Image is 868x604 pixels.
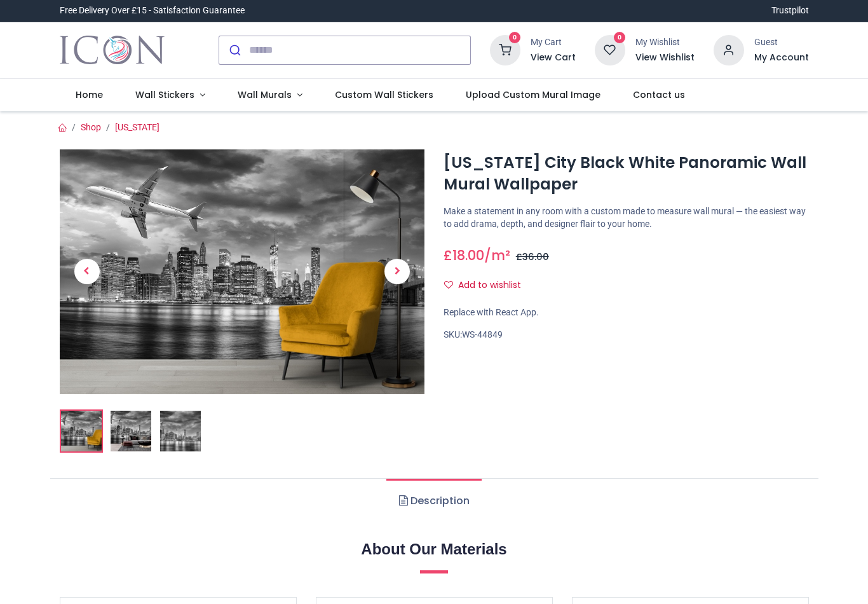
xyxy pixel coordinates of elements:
[531,51,576,64] a: View Cart
[238,88,292,101] span: Wall Murals
[522,251,549,263] span: 36.00
[771,4,809,17] a: Trustpilot
[614,32,626,44] sup: 0
[60,149,425,394] img: New York City Black White Panoramic Wall Mural Wallpaper
[115,122,159,132] a: [US_STATE]
[754,36,809,49] div: Guest
[61,411,102,451] img: New York City Black White Panoramic Wall Mural Wallpaper
[635,36,695,49] div: My Wishlist
[111,411,151,451] img: WS-44849-02
[370,186,424,357] a: Next
[221,79,318,112] a: Wall Murals
[754,51,809,64] a: My Account
[452,246,484,264] span: 18.00
[635,51,695,64] a: View Wishlist
[135,88,194,101] span: Wall Stickers
[466,88,600,101] span: Upload Custom Mural Image
[384,259,410,284] span: Next
[60,32,165,68] img: Icon Wall Stickers
[160,411,201,451] img: WS-44849-03
[444,275,532,296] button: Add to wishlistAdd to wishlist
[633,88,685,101] span: Contact us
[444,205,809,230] p: Make a statement in any room with a custom made to measure wall mural — the easiest way to add dr...
[484,246,510,264] span: /m²
[60,539,809,560] h2: About Our Materials
[219,36,249,64] button: Submit
[81,122,101,132] a: Shop
[386,479,481,523] a: Description
[509,32,521,44] sup: 0
[444,306,809,319] div: Replace with React App.
[444,329,809,341] div: SKU:
[490,44,520,54] a: 0
[76,88,103,101] span: Home
[462,329,503,340] span: WS-44849
[595,44,625,54] a: 0
[444,246,484,264] span: £
[531,36,576,49] div: My Cart
[74,259,100,284] span: Previous
[516,251,549,263] span: £
[60,4,245,17] div: Free Delivery Over £15 - Satisfaction Guarantee
[335,88,433,101] span: Custom Wall Stickers
[444,280,453,289] i: Add to wishlist
[444,152,809,196] h1: [US_STATE] City Black White Panoramic Wall Mural Wallpaper
[60,32,165,68] a: Logo of Icon Wall Stickers
[60,186,114,357] a: Previous
[119,79,222,112] a: Wall Stickers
